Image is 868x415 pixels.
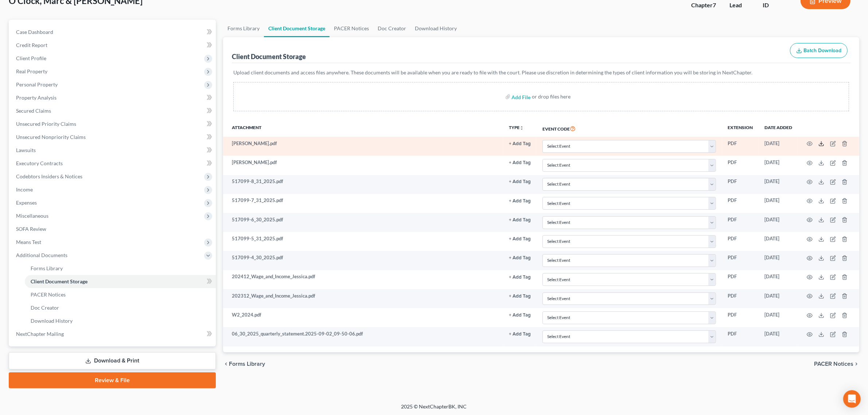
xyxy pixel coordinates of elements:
[16,108,51,114] span: Secured Claims
[759,175,798,194] td: [DATE]
[853,361,859,367] i: chevron_right
[722,175,759,194] td: PDF
[722,120,759,137] th: Extension
[722,289,759,308] td: PDF
[223,289,503,308] td: 202312_Wage_and_Income_Jessica.pdf
[223,156,503,175] td: [PERSON_NAME].pdf
[16,226,46,232] span: SOFA Review
[509,218,531,222] button: + Add Tag
[9,352,216,369] a: Download & Print
[759,156,798,175] td: [DATE]
[233,69,849,76] p: Upload client documents and access files anywhere. These documents will be available when you are...
[759,308,798,327] td: [DATE]
[509,275,531,280] button: + Add Tag
[223,137,503,156] td: [PERSON_NAME].pdf
[759,270,798,289] td: [DATE]
[25,262,216,275] a: Forms Library
[722,213,759,232] td: PDF
[509,313,531,318] button: + Add Tag
[410,20,461,37] a: Download History
[16,134,86,140] span: Unsecured Nonpriority Claims
[509,332,531,337] button: + Add Tag
[722,194,759,213] td: PDF
[713,1,716,8] span: 7
[16,94,57,101] span: Property Analysis
[509,216,531,223] a: + Add Tag
[16,81,58,88] span: Personal Property
[223,120,503,137] th: Attachment
[10,222,216,236] a: SOFA Review
[537,120,722,137] th: Event Code
[16,252,67,258] span: Additional Documents
[31,291,66,298] span: PACER Notices
[223,308,503,327] td: W2_2024.pdf
[16,186,33,193] span: Income
[223,20,264,37] a: Forms Library
[532,93,571,100] div: or drop files here
[223,270,503,289] td: 202412_Wage_and_Income_Jessica.pdf
[759,232,798,251] td: [DATE]
[31,305,59,311] span: Doc Creator
[10,117,216,131] a: Unsecured Priority Claims
[722,232,759,251] td: PDF
[16,331,64,337] span: NextChapter Mailing
[10,91,216,104] a: Property Analysis
[16,55,46,61] span: Client Profile
[509,125,524,130] button: TYPEunfold_more
[790,43,848,58] button: Batch Download
[223,361,229,367] i: chevron_left
[10,144,216,157] a: Lawsuits
[25,275,216,288] a: Client Document Storage
[16,239,41,245] span: Means Test
[759,137,798,156] td: [DATE]
[509,254,531,261] a: + Add Tag
[722,156,759,175] td: PDF
[814,361,853,367] span: PACER Notices
[759,251,798,270] td: [DATE]
[10,104,216,117] a: Secured Claims
[16,160,63,166] span: Executory Contracts
[509,311,531,318] a: + Add Tag
[843,390,861,408] div: Open Intercom Messenger
[16,173,82,179] span: Codebtors Insiders & Notices
[223,175,503,194] td: 517099-8_31_2025.pdf
[223,327,503,346] td: 06_30_2025_quarterly_statement.2025-09-02_09-50-06.pdf
[223,194,503,213] td: 517099-7_31_2025.pdf
[16,29,53,35] span: Case Dashboard
[509,160,531,165] button: + Add Tag
[722,327,759,346] td: PDF
[229,361,265,367] span: Forms Library
[759,327,798,346] td: [DATE]
[509,141,531,146] button: + Add Tag
[10,327,216,341] a: NextChapter Mailing
[223,213,503,232] td: 517099-6_30_2025.pdf
[25,288,216,301] a: PACER Notices
[509,292,531,299] a: + Add Tag
[509,199,531,203] button: + Add Tag
[729,1,751,9] div: Lead
[9,372,216,388] a: Review & File
[814,361,859,367] button: PACER Notices chevron_right
[16,42,47,48] span: Credit Report
[759,213,798,232] td: [DATE]
[509,330,531,337] a: + Add Tag
[722,308,759,327] td: PDF
[10,26,216,39] a: Case Dashboard
[509,179,531,184] button: + Add Tag
[722,251,759,270] td: PDF
[519,126,524,130] i: unfold_more
[509,235,531,242] a: + Add Tag
[223,361,265,367] button: chevron_left Forms Library
[31,318,73,324] span: Download History
[759,289,798,308] td: [DATE]
[10,39,216,52] a: Credit Report
[16,68,47,74] span: Real Property
[509,159,531,166] a: + Add Tag
[16,121,76,127] span: Unsecured Priority Claims
[10,157,216,170] a: Executory Contracts
[330,20,373,37] a: PACER Notices
[223,251,503,270] td: 517099-4_30_2025.pdf
[509,237,531,241] button: + Add Tag
[25,301,216,314] a: Doc Creator
[722,270,759,289] td: PDF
